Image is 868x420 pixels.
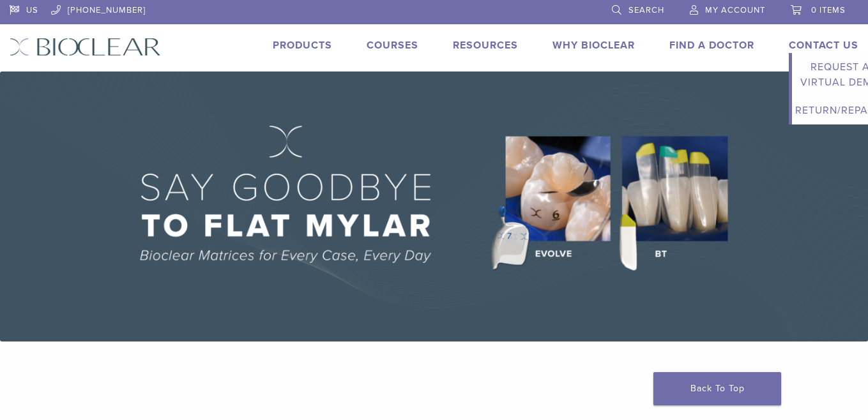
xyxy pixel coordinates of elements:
[10,38,161,56] img: Bioclear
[669,39,754,52] a: Find A Doctor
[705,5,765,15] span: My Account
[552,39,635,52] a: Why Bioclear
[789,39,858,52] a: Contact Us
[273,39,332,52] a: Products
[453,39,518,52] a: Resources
[628,5,664,15] span: Search
[811,5,846,15] span: 0 items
[367,39,418,52] a: Courses
[653,372,781,405] a: Back To Top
